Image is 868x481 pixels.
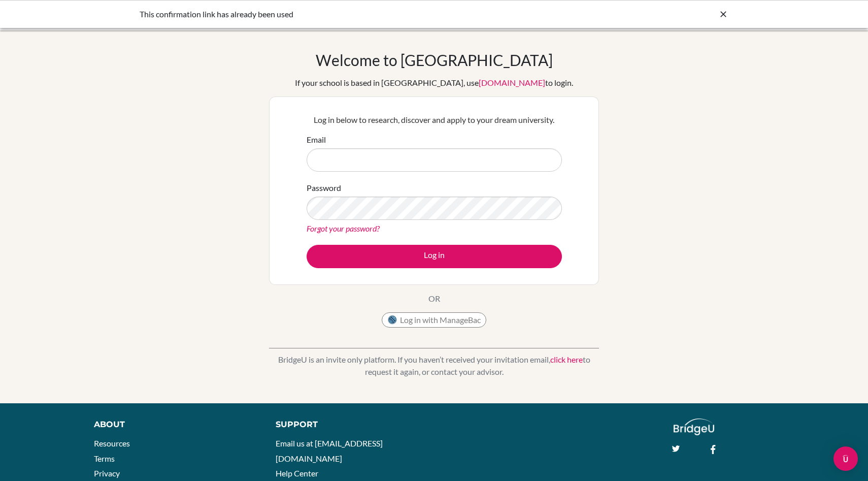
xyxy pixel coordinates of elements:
[833,446,858,471] div: Open Intercom Messenger
[307,114,562,126] p: Log in below to research, discover and apply to your dream university.
[550,355,583,364] a: click here
[307,134,326,146] label: Email
[316,51,553,69] h1: Welcome to [GEOGRAPHIC_DATA]
[295,77,573,89] div: If your school is based in [GEOGRAPHIC_DATA], use to login.
[307,245,562,268] button: Log in
[674,419,715,435] img: logo_white@2x-f4f0deed5e89b7ecb1c2cc34c3e3d731f90f0f143d5ea2071677605dd97b5244.png
[307,223,380,233] a: Forgot your password?
[94,419,253,431] div: About
[140,8,576,20] div: This confirmation link has already been used
[276,438,383,463] a: Email us at [EMAIL_ADDRESS][DOMAIN_NAME]
[428,293,440,305] p: OR
[94,468,120,478] a: Privacy
[276,419,423,431] div: Support
[479,78,545,87] a: [DOMAIN_NAME]
[307,182,341,194] label: Password
[269,354,599,378] p: BridgeU is an invite only platform. If you haven’t received your invitation email, to request it ...
[94,454,115,463] a: Terms
[276,468,318,478] a: Help Center
[382,312,486,328] button: Log in with ManageBac
[94,438,130,448] a: Resources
